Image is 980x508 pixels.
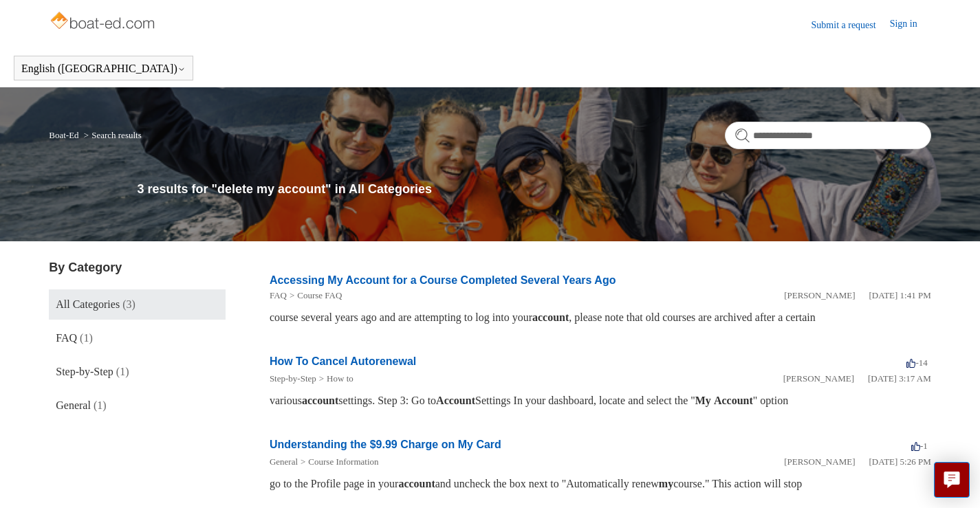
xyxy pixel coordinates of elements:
[714,395,753,406] em: Account
[270,289,287,302] li: FAQ
[270,439,501,450] a: Understanding the $9.99 Charge on My Card
[812,18,890,32] a: Submit a request
[56,366,113,377] span: Step-by-Step
[270,455,298,469] li: General
[116,366,129,377] span: (1)
[934,462,970,498] button: Live chat
[81,130,142,140] li: Search results
[270,290,287,300] a: FAQ
[270,476,931,492] div: go to the Profile page in your and uncheck the box next to "Automatically renew course." This act...
[270,393,931,409] div: various settings. Step 3: Go to Settings In your dashboard, locate and select the " " option
[287,289,342,302] li: Course FAQ
[49,357,226,387] a: Step-by-Step (1)
[80,332,93,344] span: (1)
[49,323,226,353] a: FAQ (1)
[21,63,186,75] button: English ([GEOGRAPHIC_DATA])
[911,441,928,451] span: -1
[270,274,616,286] a: Accessing My Account for a Course Completed Several Years Ago
[725,122,931,149] input: Search
[56,399,91,411] span: General
[784,455,855,469] li: [PERSON_NAME]
[49,289,226,320] a: All Categories (3)
[869,290,930,300] time: 04/05/2022, 13:41
[138,180,931,199] h1: 3 results for "delete my account" in All Categories
[659,478,673,489] em: my
[122,298,135,310] span: (3)
[49,258,226,277] h3: By Category
[270,372,316,386] li: Step-by-Step
[56,332,77,344] span: FAQ
[49,130,78,140] a: Boat-Ed
[869,456,930,467] time: 01/05/2024, 17:26
[436,395,475,406] em: Account
[868,373,931,384] time: 03/16/2022, 03:17
[270,373,316,384] a: Step-by-Step
[308,456,378,467] a: Course Information
[906,357,927,368] span: -14
[270,456,298,467] a: General
[270,355,416,367] a: How To Cancel Autorenewal
[49,130,81,140] li: Boat-Ed
[784,289,855,302] li: [PERSON_NAME]
[270,309,931,326] div: course several years ago and are attempting to log into your , please note that old courses are a...
[49,390,226,421] a: General (1)
[327,373,353,384] a: How to
[297,290,342,300] a: Course FAQ
[532,311,569,323] em: account
[398,478,435,489] em: account
[56,298,120,310] span: All Categories
[298,455,379,469] li: Course Information
[890,16,931,33] a: Sign in
[316,372,353,386] li: How to
[695,395,711,406] em: My
[783,372,854,386] li: [PERSON_NAME]
[94,399,107,411] span: (1)
[302,395,338,406] em: account
[49,8,158,36] img: Boat-Ed Help Center home page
